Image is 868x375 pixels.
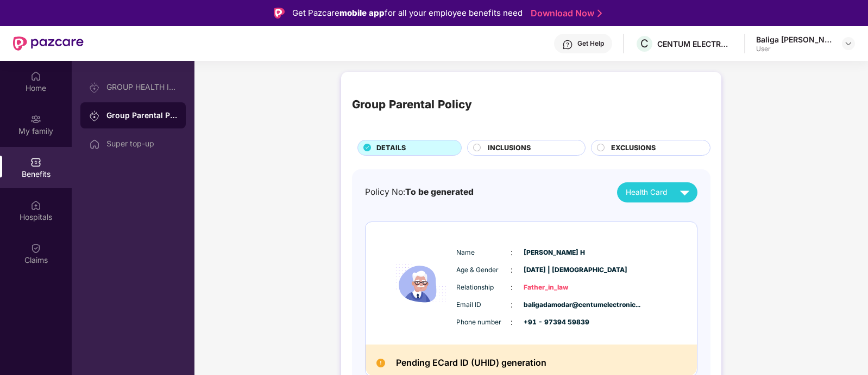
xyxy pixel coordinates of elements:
span: : [511,247,513,259]
span: +91 - 97394 59839 [524,317,578,328]
span: Phone number [456,317,511,328]
img: svg+xml;base64,PHN2ZyBpZD0iSG9zcGl0YWxzIiB4bWxucz0iaHR0cDovL3d3dy53My5vcmcvMjAwMC9zdmciIHdpZHRoPS... [30,200,41,211]
span: : [511,281,513,293]
div: Get Pazcare for all your employee benefits need [292,7,523,20]
img: svg+xml;base64,PHN2ZyBpZD0iQmVuZWZpdHMiIHhtbG5zPSJodHRwOi8vd3d3LnczLm9yZy8yMDAwL3N2ZyIgd2lkdGg9Ij... [30,157,41,168]
div: CENTUM ELECTRONICS LIMITED [657,39,733,49]
div: Get Help [577,39,604,48]
img: svg+xml;base64,PHN2ZyBpZD0iRHJvcGRvd24tMzJ4MzIiIHhtbG5zPSJodHRwOi8vd3d3LnczLm9yZy8yMDAwL3N2ZyIgd2... [844,39,853,48]
img: Stroke [597,8,602,19]
img: Pending [376,359,385,367]
img: svg+xml;base64,PHN2ZyB4bWxucz0iaHR0cDovL3d3dy53My5vcmcvMjAwMC9zdmciIHZpZXdCb3g9IjAgMCAyNCAyNCIgd2... [675,183,694,202]
span: Email ID [456,300,511,310]
span: Father_in_law [524,282,578,293]
span: C [640,37,649,50]
span: : [511,264,513,276]
div: Super top-up [106,139,177,148]
span: [PERSON_NAME] H [524,248,578,258]
a: Download Now [531,8,599,19]
div: Baliga [PERSON_NAME] [756,34,832,45]
div: User [756,45,832,53]
div: Group Parental Policy [352,96,472,113]
img: svg+xml;base64,PHN2ZyBpZD0iSG9tZSIgeG1sbnM9Imh0dHA6Ly93d3cudzMub3JnLzIwMDAvc3ZnIiB3aWR0aD0iMjAiIG... [89,139,100,150]
strong: mobile app [339,8,385,18]
img: svg+xml;base64,PHN2ZyBpZD0iQ2xhaW0iIHhtbG5zPSJodHRwOi8vd3d3LnczLm9yZy8yMDAwL3N2ZyIgd2lkdGg9IjIwIi... [30,243,41,254]
h2: Pending ECard ID (UHID) generation [396,355,546,370]
img: svg+xml;base64,PHN2ZyBpZD0iSGVscC0zMngzMiIgeG1sbnM9Imh0dHA6Ly93d3cudzMub3JnLzIwMDAvc3ZnIiB3aWR0aD... [562,39,573,50]
span: Age & Gender [456,265,511,275]
span: baligadamodar@centumelectronic... [524,300,578,310]
img: svg+xml;base64,PHN2ZyB3aWR0aD0iMjAiIGhlaWdodD0iMjAiIHZpZXdCb3g9IjAgMCAyMCAyMCIgZmlsbD0ibm9uZSIgeG... [89,82,100,93]
span: : [511,299,513,311]
span: Name [456,248,511,258]
span: [DATE] | [DEMOGRAPHIC_DATA] [524,265,578,275]
span: Health Card [626,187,667,198]
div: Policy No: [365,186,474,199]
span: To be generated [405,187,474,197]
img: Logo [274,8,285,19]
div: GROUP HEALTH INSURANCE [106,83,177,91]
img: New Pazcare Logo [13,36,84,51]
span: EXCLUSIONS [611,143,656,153]
span: DETAILS [376,143,406,153]
span: Relationship [456,282,511,293]
img: svg+xml;base64,PHN2ZyB3aWR0aD0iMjAiIGhlaWdodD0iMjAiIHZpZXdCb3g9IjAgMCAyMCAyMCIgZmlsbD0ibm9uZSIgeG... [30,114,41,125]
span: INCLUSIONS [488,143,531,153]
span: : [511,316,513,328]
img: icon [388,235,454,333]
div: Group Parental Policy [106,110,177,121]
button: Health Card [617,182,697,202]
img: svg+xml;base64,PHN2ZyB3aWR0aD0iMjAiIGhlaWdodD0iMjAiIHZpZXdCb3g9IjAgMCAyMCAyMCIgZmlsbD0ibm9uZSIgeG... [89,110,100,121]
img: svg+xml;base64,PHN2ZyBpZD0iSG9tZSIgeG1sbnM9Imh0dHA6Ly93d3cudzMub3JnLzIwMDAvc3ZnIiB3aWR0aD0iMjAiIG... [30,71,41,82]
